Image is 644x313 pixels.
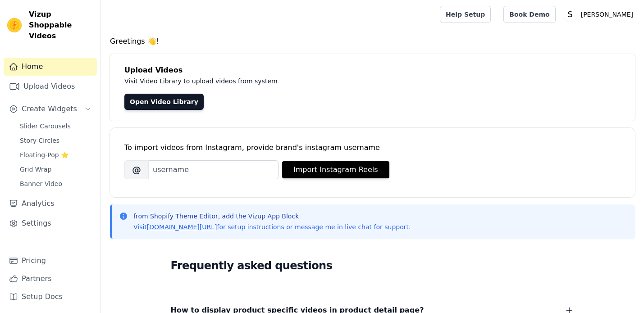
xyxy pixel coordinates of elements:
[14,149,97,161] a: Floating-Pop ⭐
[124,160,149,179] span: @
[440,6,491,23] a: Help Setup
[133,222,411,231] p: Visit for setup instructions or message me in live chat for support.
[110,36,635,47] h4: Greetings 👋!
[14,177,97,190] a: Banner Video
[171,257,575,275] h2: Frequently asked questions
[147,223,217,231] a: [DOMAIN_NAME][URL]
[7,18,22,32] img: Vizup
[4,270,97,288] a: Partners
[567,10,572,19] text: S
[20,136,59,145] span: Story Circles
[20,150,69,159] span: Floating-Pop ⭐
[14,134,97,147] a: Story Circles
[124,76,528,86] p: Visit Video Library to upload videos from system
[4,77,97,95] a: Upload Videos
[4,100,97,118] button: Create Widgets
[14,163,97,176] a: Grid Wrap
[124,142,621,153] div: To import videos from Instagram, provide brand's instagram username
[29,9,93,41] span: Vizup Shoppable Videos
[577,6,637,23] p: [PERSON_NAME]
[20,165,51,174] span: Grid Wrap
[4,58,97,76] a: Home
[14,120,97,132] a: Slider Carousels
[4,214,97,232] a: Settings
[282,161,389,178] button: Import Instagram Reels
[20,179,62,188] span: Banner Video
[124,94,204,110] a: Open Video Library
[4,252,97,270] a: Pricing
[149,160,279,179] input: username
[4,195,97,213] a: Analytics
[4,288,97,306] a: Setup Docs
[20,122,71,131] span: Slider Carousels
[133,212,411,221] p: from Shopify Theme Editor, add the Vizup App Block
[563,6,637,23] button: S [PERSON_NAME]
[22,104,77,114] span: Create Widgets
[503,6,555,23] a: Book Demo
[124,65,621,76] h4: Upload Videos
